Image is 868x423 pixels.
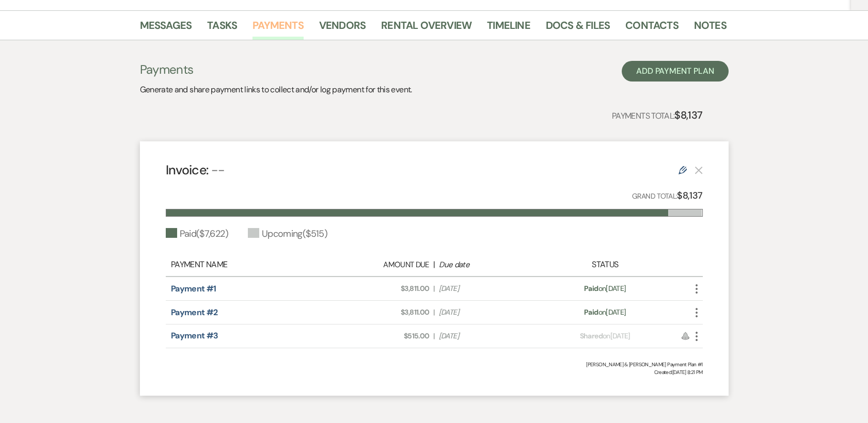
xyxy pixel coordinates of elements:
[140,83,412,96] p: Generate and share payment links to collect and/or log payment for this event.
[334,307,429,318] span: $3,811.00
[694,17,727,40] a: Notes
[487,17,530,40] a: Timeline
[580,331,603,340] span: Shared
[539,283,671,294] div: on [DATE]
[622,61,729,82] button: Add Payment Plan
[329,258,540,271] div: |
[171,283,216,294] a: Payment #1
[433,331,434,341] span: |
[677,189,702,202] strong: $8,137
[171,330,218,341] a: Payment #3
[334,331,429,341] span: $515.00
[140,17,192,40] a: Messages
[319,17,366,40] a: Vendors
[695,166,703,174] button: This payment plan cannot be deleted because it contains links that have been paid through Weven’s...
[171,307,218,318] a: Payment #2
[439,331,534,341] span: [DATE]
[539,331,671,341] div: on [DATE]
[584,307,598,317] span: Paid
[612,107,703,123] p: Payments Total:
[625,17,678,40] a: Contacts
[439,283,534,294] span: [DATE]
[433,283,434,294] span: |
[334,259,429,271] div: Amount Due
[433,307,434,318] span: |
[211,161,225,178] span: --
[140,61,412,78] h3: Payments
[539,307,671,318] div: on [DATE]
[439,307,534,318] span: [DATE]
[632,188,703,203] p: Grand Total:
[334,283,429,294] span: $3,811.00
[584,284,598,293] span: Paid
[674,108,702,122] strong: $8,137
[166,361,703,368] div: [PERSON_NAME] & [PERSON_NAME] Payment Plan #1
[248,227,327,241] div: Upcoming ( $515 )
[166,227,228,241] div: Paid ( $7,622 )
[207,17,237,40] a: Tasks
[166,368,703,376] span: Created: [DATE] 8:21 PM
[166,161,225,179] h4: Invoice:
[539,258,671,271] div: Status
[252,17,304,40] a: Payments
[381,17,471,40] a: Rental Overview
[171,258,329,271] div: Payment Name
[439,259,534,271] div: Due date
[546,17,610,40] a: Docs & Files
